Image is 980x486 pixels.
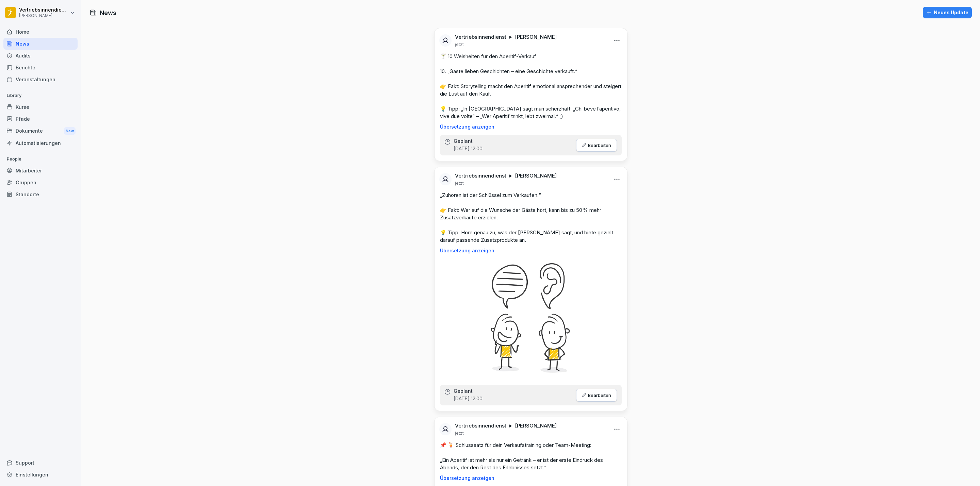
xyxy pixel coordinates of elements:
p: [PERSON_NAME] [515,34,557,40]
div: Neues Update [926,9,968,16]
p: Übersetzung anzeigen [440,475,622,481]
a: Berichte [3,62,78,73]
button: Bearbeiten [576,389,617,402]
p: jetzt [455,181,464,186]
p: Übersetzung anzeigen [440,124,622,130]
p: 🍸 10 Weisheiten für den Aperitif-Verkauf 10. „Gäste lieben Geschichten – eine Geschichte verkauft... [440,53,622,120]
p: Bearbeiten [588,143,611,148]
a: News [3,38,78,50]
a: Gruppen [3,177,78,188]
a: Automatisierungen [3,137,78,149]
p: [PERSON_NAME] [515,422,557,429]
div: New [64,127,76,135]
img: z2plianbbix2m69o09dyntis.png [440,259,621,380]
p: Vertriebsinnendienst [455,172,506,179]
p: Übersetzung anzeigen [440,248,622,253]
button: Bearbeiten [576,139,617,152]
a: Einstellungen [3,469,78,481]
p: Vertriebsinnendienst [19,7,69,13]
button: Neues Update [923,7,972,18]
p: Vertriebsinnendienst [455,422,506,429]
p: jetzt [455,431,464,436]
p: Library [3,90,78,101]
p: jetzt [455,42,464,47]
a: DokumenteNew [3,125,78,137]
p: [PERSON_NAME] [19,13,69,18]
p: Geplant [454,388,473,394]
p: People [3,154,78,165]
a: Home [3,26,78,38]
a: Pfade [3,113,78,125]
p: [DATE] 12:00 [454,395,483,402]
div: Support [3,457,78,469]
p: Geplant [454,138,473,144]
p: „Zuhören ist der Schlüssel zum Verkaufen.“ 👉 Fakt: Wer auf die Wünsche der Gäste hört, kann bis z... [440,191,622,244]
a: Mitarbeiter [3,165,78,177]
p: 📌 🍹 Schlusssatz für dein Verkaufstraining oder Team-Meeting: „Ein Aperitif ist mehr als nur ein G... [440,441,622,471]
h1: News [100,8,116,17]
p: [DATE] 12:00 [454,145,483,152]
a: Audits [3,50,78,62]
p: Bearbeiten [588,392,611,398]
a: Veranstaltungen [3,73,78,85]
a: Kurse [3,101,78,113]
div: Dokumente [3,125,78,137]
p: Vertriebsinnendienst [455,34,506,40]
a: Standorte [3,188,78,200]
p: [PERSON_NAME] [515,172,557,179]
